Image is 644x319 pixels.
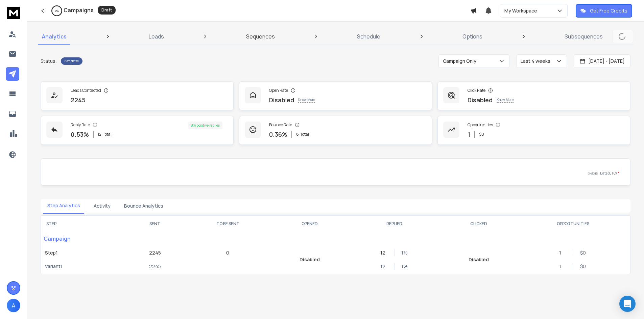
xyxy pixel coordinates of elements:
p: Subsequences [565,32,603,41]
a: Schedule [353,28,384,45]
p: x-axis : Date(UTC) [52,171,619,176]
p: 1 [559,249,566,256]
span: 12 [98,132,101,137]
th: SENT [126,216,184,232]
div: Open Intercom Messenger [619,296,636,312]
p: Last 4 weeks [521,58,553,64]
th: REPLIED [347,216,442,232]
a: Options [458,28,486,45]
span: 8 [296,132,299,137]
p: 2245 [149,263,161,270]
a: Open RateDisabledKnow More [239,81,432,110]
th: STEP [41,216,126,232]
p: Click Rate [468,88,485,93]
div: Completed [61,57,82,65]
p: Get Free Credits [590,7,627,14]
a: Leads Contacted2245 [41,81,234,110]
p: Disabled [300,256,320,263]
a: Click RateDisabledKnow More [437,81,630,110]
p: 2245 [149,249,161,256]
p: Campaign [41,232,126,245]
p: Disabled [469,256,489,263]
p: 12 [380,249,387,256]
p: Disabled [468,95,493,105]
p: $ 0 [580,249,587,256]
a: Opportunities1$0 [437,116,630,145]
p: Know More [497,97,514,103]
p: Campaign Only [443,58,479,64]
th: OPENED [272,216,347,232]
p: Know More [298,97,315,103]
a: Reply Rate0.53%12Total8% positive replies [41,116,234,145]
button: A [7,299,20,312]
th: TO BE SENT [183,216,272,232]
p: My Workspace [504,7,540,14]
span: Total [103,132,112,137]
p: Bounce Rate [269,122,292,128]
button: Bounce Analytics [120,198,167,213]
button: [DATE] - [DATE] [574,54,630,68]
p: Leads Contacted [71,88,101,93]
p: Schedule [357,32,380,41]
a: Leads [145,28,168,45]
p: Status: [41,58,57,64]
a: Bounce Rate0.36%8Total [239,116,432,145]
a: Analytics [38,28,71,45]
span: Total [300,132,309,137]
p: Options [462,32,482,41]
p: 0 % [55,9,59,13]
p: 1 % [401,249,408,256]
p: $ 0 [580,263,587,270]
p: 0.36 % [269,130,287,139]
p: Leads [149,32,164,41]
p: $ 0 [479,132,484,137]
p: 1 [559,263,566,270]
p: Opportunities [468,122,493,128]
p: Analytics [42,32,67,41]
p: 2245 [71,95,86,105]
th: OPPORTUNITIES [516,216,630,232]
button: Step Analytics [43,198,84,214]
div: 8 % positive replies [188,122,222,129]
p: Step 1 [45,249,122,256]
th: CLICKED [442,216,516,232]
h1: Campaigns [64,6,94,14]
a: Subsequences [560,28,607,45]
button: Activity [90,198,115,213]
p: 1 [468,130,470,139]
p: 12 [380,263,387,270]
p: Open Rate [269,88,288,93]
div: Draft [98,6,116,15]
p: Disabled [269,95,294,105]
p: Reply Rate [71,122,90,128]
p: 0 [226,249,229,256]
p: Variant 1 [45,263,122,270]
p: 1 % [401,263,408,270]
a: Sequences [242,28,279,45]
button: Get Free Credits [576,4,632,18]
p: Sequences [246,32,275,41]
p: 0.53 % [71,130,89,139]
